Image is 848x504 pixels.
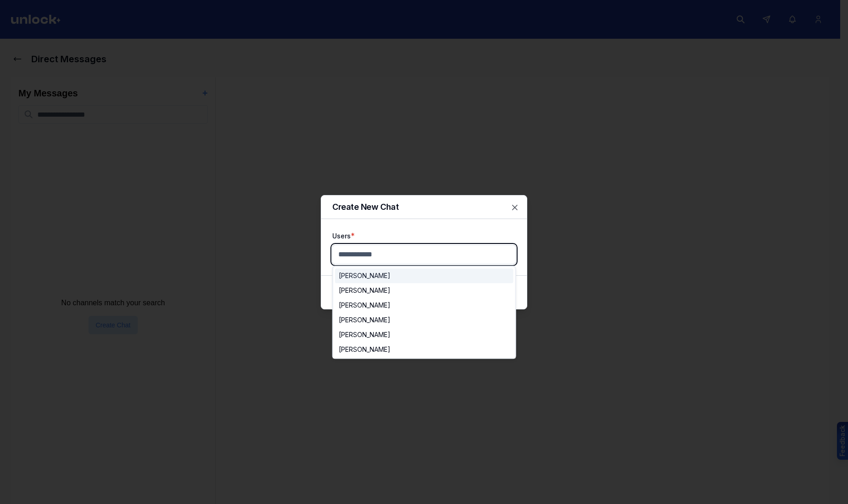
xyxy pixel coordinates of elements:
[339,345,390,354] div: [PERSON_NAME]
[339,271,390,280] div: [PERSON_NAME]
[339,330,390,339] div: [PERSON_NAME]
[339,315,390,325] div: [PERSON_NAME]
[339,301,390,310] div: [PERSON_NAME]
[339,286,390,295] div: [PERSON_NAME]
